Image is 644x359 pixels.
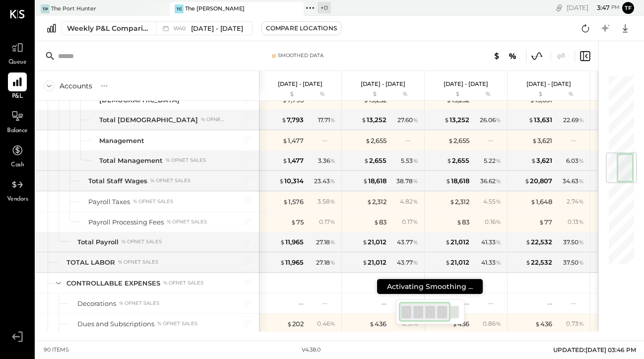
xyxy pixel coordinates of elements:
div: 13,252 [444,115,469,125]
div: Smoothed Data [278,52,323,59]
div: 0.17 [402,217,418,226]
div: Total Staff Wages [88,176,147,186]
div: -- [322,299,335,307]
div: 21,012 [362,237,386,247]
span: % [579,238,584,246]
div: 23.43 [314,177,335,186]
span: $ [530,198,536,206]
button: Weekly P&L Comparison W40[DATE] - [DATE] [62,21,253,35]
div: 202 [287,319,304,329]
div: % of NET SALES [163,280,203,287]
div: 34.63 [563,177,584,186]
div: -- [571,299,584,307]
span: $ [446,96,451,104]
span: $ [448,137,453,144]
div: v 4.38.0 [302,346,321,354]
span: $ [529,96,535,104]
div: 22.69 [563,116,584,125]
div: 83 [456,217,469,227]
p: [DATE] - [DATE] [444,80,488,87]
div: Weekly P&L Comparison [67,23,150,33]
span: % [413,156,418,164]
span: % [579,217,584,225]
span: $ [446,177,451,185]
div: 77 [539,217,552,227]
a: P&L [0,72,34,101]
span: $ [444,116,450,124]
div: TP [41,4,50,13]
div: 27.18 [316,258,335,267]
div: 37.50 [563,238,584,247]
div: 11,965 [280,258,304,267]
div: The Port Hunter [51,5,96,13]
span: $ [535,320,540,328]
div: % of NET SALES [133,198,173,205]
span: $ [362,258,368,266]
span: Cash [11,161,24,170]
span: $ [445,238,451,246]
div: $ [513,90,552,98]
a: Balance [0,107,34,136]
div: 3,621 [532,136,552,145]
div: -- [299,299,304,308]
div: % of NET SALES [157,320,197,327]
p: [DATE] - [DATE] [361,80,405,87]
div: Total Management [99,156,163,165]
span: $ [279,177,284,185]
div: 21,012 [362,258,386,267]
div: -- [547,299,552,308]
div: 20,807 [524,176,552,186]
div: 37.50 [563,258,584,267]
div: 21,012 [445,258,469,267]
span: % [579,197,584,205]
div: 0.17 [319,217,335,226]
div: 1,477 [282,156,304,165]
span: $ [524,177,530,185]
div: $ [347,90,386,98]
span: $ [456,218,462,226]
span: P&L [12,92,23,101]
span: % [330,156,335,164]
span: % [579,177,584,185]
div: Accounts [60,81,92,91]
div: 22,532 [525,258,552,267]
span: $ [280,238,285,246]
div: 0.73 [566,319,584,328]
span: $ [450,198,455,206]
div: 11,965 [280,237,304,247]
div: 7,793 [281,115,304,125]
div: -- [382,299,386,308]
div: % of NET SALES [122,238,162,245]
span: % [413,238,418,246]
div: 13,631 [528,115,552,125]
span: % [496,258,501,266]
div: 3.36 [318,156,335,165]
span: pm [611,4,620,11]
div: 41.33 [481,258,501,267]
div: -- [488,299,501,307]
span: $ [362,238,368,246]
span: % [330,217,335,225]
div: The [PERSON_NAME] [185,5,245,13]
span: $ [281,116,287,124]
span: Vendors [7,195,28,204]
span: $ [291,218,296,226]
span: $ [282,96,287,104]
div: 41.33 [481,238,501,247]
div: $ [595,90,635,98]
span: $ [528,116,534,124]
span: $ [525,258,531,266]
div: 2,655 [447,156,469,165]
div: % of NET SALES [166,157,206,164]
span: % [579,258,584,266]
span: $ [452,320,457,328]
div: Decorations [77,299,116,308]
div: 22,532 [525,237,552,247]
span: % [330,319,335,327]
span: W40 [173,26,189,31]
span: $ [365,137,371,144]
div: $ [264,90,304,98]
div: + 0 [318,2,331,13]
span: % [496,177,501,185]
div: -- [488,136,501,144]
